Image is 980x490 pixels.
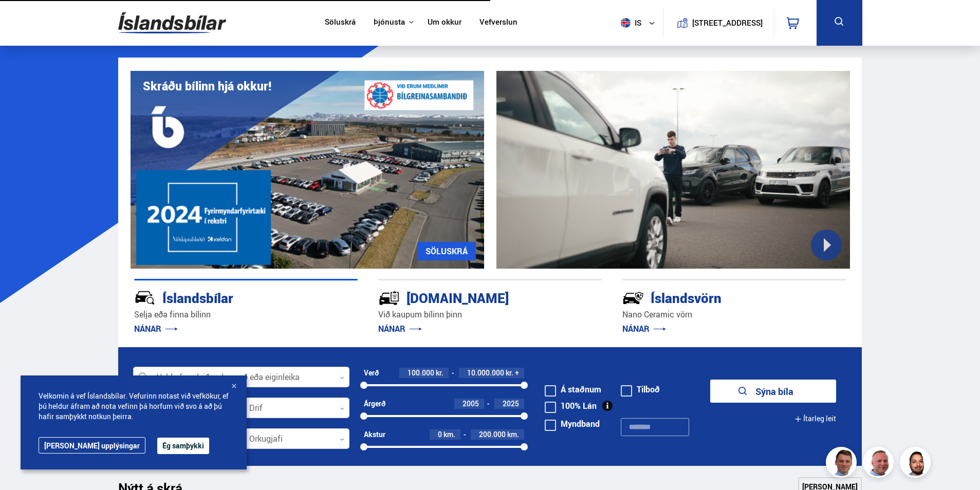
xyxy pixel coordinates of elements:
[669,8,768,37] a: [STREET_ADDRESS]
[378,288,565,306] div: [DOMAIN_NAME]
[507,430,519,439] span: km.
[864,448,895,479] img: siFngHWaQ9KaOqBr.png
[622,287,644,309] img: -Svtn6bYgwAsiwNX.svg
[545,402,597,410] label: 100% Lán
[378,287,400,309] img: tr5P-W3DuiFaO7aO.svg
[438,429,442,439] span: 0
[545,385,601,393] label: Á staðnum
[515,369,519,377] span: +
[157,438,209,454] button: Ég samþykki
[901,448,932,479] img: nhp88E3Fdnt1Opn2.png
[794,407,836,430] button: Ítarleg leit
[134,309,358,321] p: Selja eða finna bílinn
[827,448,858,479] img: FbJEzSuNWCJXmdc-.webp
[617,8,663,38] button: is
[134,288,321,306] div: Íslandsbílar
[134,287,156,309] img: JRvxyua_JYH6wB4c.svg
[622,309,846,321] p: Nano Ceramic vörn
[408,368,434,378] span: 100.000
[364,430,385,439] div: Akstur
[378,323,422,334] a: NÁNAR
[134,323,178,334] a: NÁNAR
[417,242,476,260] a: SÖLUSKRÁ
[622,323,666,334] a: NÁNAR
[364,400,385,408] div: Árgerð
[131,71,484,269] img: eKx6w-_Home_640_.png
[325,17,356,28] a: Söluskrá
[428,17,461,28] a: Um okkur
[118,6,226,40] img: G0Ugv5HjCgRt.svg
[479,429,506,439] span: 200.000
[39,391,229,422] span: Velkomin á vef Íslandsbílar. Vefurinn notast við vefkökur, ef þú heldur áfram að nota vefinn þá h...
[710,380,836,403] button: Sýna bíla
[143,79,271,93] h1: Skráðu bílinn hjá okkur!
[506,369,513,377] span: kr.
[374,17,405,27] button: Þjónusta
[545,420,600,428] label: Myndband
[479,17,517,28] a: Vefverslun
[621,18,631,28] img: svg+xml;base64,PHN2ZyB4bWxucz0iaHR0cDovL3d3dy53My5vcmcvMjAwMC9zdmciIHdpZHRoPSI1MTIiIGhlaWdodD0iNT...
[463,399,479,408] span: 2005
[436,369,443,377] span: kr.
[364,369,379,377] div: Verð
[443,430,455,439] span: km.
[696,18,759,27] button: [STREET_ADDRESS]
[621,385,660,393] label: Tilboð
[617,18,642,28] span: is
[503,399,519,408] span: 2025
[622,288,809,306] div: Íslandsvörn
[378,309,602,321] p: Við kaupum bílinn þinn
[467,368,504,378] span: 10.000.000
[39,437,145,454] a: [PERSON_NAME] upplýsingar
